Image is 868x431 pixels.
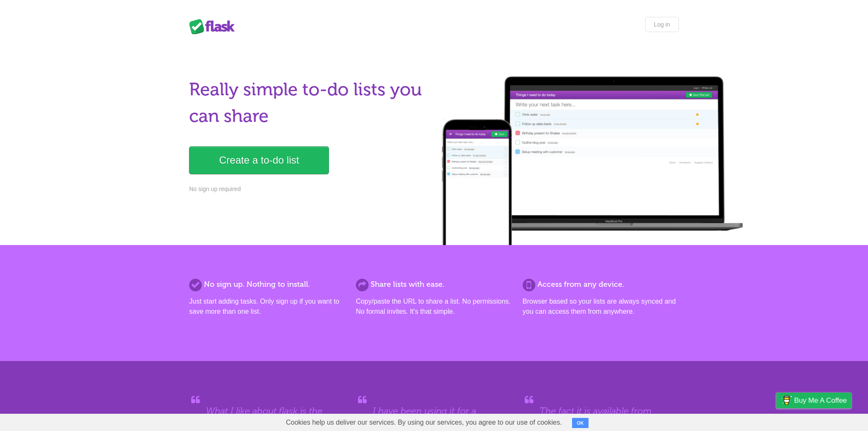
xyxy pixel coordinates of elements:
p: Copy/paste the URL to share a list. No permissions. No formal invites. It's that simple. [356,296,512,317]
div: Flask Lists [189,19,240,34]
h2: No sign up. Nothing to install. [189,279,345,290]
h2: Share lists with ease. [356,279,512,290]
h2: Access from any device. [523,279,679,290]
h1: Really simple to-do lists you can share [189,76,429,129]
button: OK [572,418,589,428]
a: Buy me a coffee [776,393,851,408]
p: No sign up required [189,185,429,194]
a: Log in [645,17,679,32]
span: Buy me a coffee [794,393,847,408]
span: Cookies help us deliver our services. By using our services, you agree to our use of cookies. [277,414,570,431]
p: Just start adding tasks. Only sign up if you want to save more than one list. [189,296,345,317]
img: Buy me a coffee [781,393,792,407]
p: Browser based so your lists are always synced and you can access them from anywhere. [523,296,679,317]
a: Create a to-do list [189,146,329,174]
